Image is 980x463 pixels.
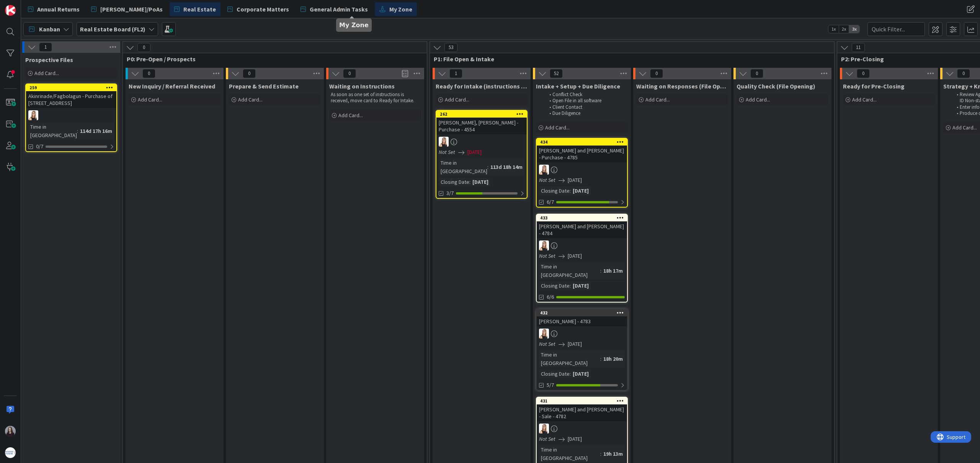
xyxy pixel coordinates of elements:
[539,252,555,259] i: Not Set
[537,139,627,162] div: 434[PERSON_NAME] and [PERSON_NAME] - Purchase - 4785
[568,176,582,184] span: [DATE]
[536,82,620,90] span: Intake + Setup + Due Diligence
[537,316,627,326] div: [PERSON_NAME] - 4783
[828,25,839,33] span: 1x
[645,96,670,103] span: Add Card...
[539,445,600,462] div: Time in [GEOGRAPHIC_DATA]
[539,281,570,290] div: Closing Date
[23,2,84,16] a: Annual Returns
[545,104,627,110] li: Client Contact
[170,2,220,16] a: Real Estate
[547,381,554,389] span: 5/7
[444,43,457,52] span: 53
[540,215,627,221] div: 433
[78,127,114,135] div: 114d 17h 16m
[545,124,570,131] span: Add Card...
[137,43,150,52] span: 0
[568,252,582,260] span: [DATE]
[849,25,859,33] span: 3x
[539,177,555,183] i: Not Set
[839,25,849,33] span: 2x
[737,82,815,90] span: Quality Check (File Opening)
[142,69,155,78] span: 0
[469,178,470,186] span: :
[600,355,601,363] span: :
[343,69,356,78] span: 0
[229,82,299,90] span: Prepare & Send Estimate
[537,309,627,316] div: 432
[127,55,417,63] span: P0: Pre-Open / Prospects
[439,159,487,175] div: Time in [GEOGRAPHIC_DATA]
[568,435,582,443] span: [DATE]
[487,163,488,171] span: :
[539,370,570,378] div: Closing Date
[601,450,625,458] div: 19h 13m
[436,111,527,134] div: 262[PERSON_NAME], [PERSON_NAME] - Purchase - 4554
[29,85,116,90] div: 259
[138,96,162,103] span: Add Card...
[539,187,570,195] div: Closing Date
[636,82,728,90] span: Waiting on Responses (File Opening)
[539,165,549,175] img: DB
[568,340,582,348] span: [DATE]
[952,124,977,131] span: Add Card...
[539,340,555,347] i: Not Set
[545,98,627,104] li: Open File in all software
[34,70,59,77] span: Add Card...
[26,84,116,108] div: 259Akinrinade/Fagbolagun - Purchase of [STREET_ADDRESS]
[570,187,571,195] span: :
[445,96,469,103] span: Add Card...
[537,240,627,250] div: DB
[436,111,527,118] div: 262
[545,92,627,98] li: Conflict Check
[539,240,549,250] img: DB
[571,370,591,378] div: [DATE]
[539,329,549,339] img: DB
[852,96,877,103] span: Add Card...
[540,310,627,316] div: 432
[439,149,455,155] i: Not Set
[537,424,627,434] div: DB
[26,84,116,91] div: 259
[537,329,627,339] div: DB
[539,350,600,367] div: Time in [GEOGRAPHIC_DATA]
[243,69,256,78] span: 0
[843,82,905,90] span: Ready for Pre-Closing
[28,110,38,120] img: DB
[537,398,627,421] div: 431[PERSON_NAME] and [PERSON_NAME] - Sale - 4782
[601,355,625,363] div: 18h 20m
[26,91,116,108] div: Akinrinade/Fagbolagun - Purchase of [STREET_ADDRESS]
[129,82,215,90] span: New Inquiry / Referral Received
[26,110,116,120] div: DB
[540,139,627,145] div: 434
[570,370,571,378] span: :
[601,267,625,275] div: 18h 17m
[746,96,770,103] span: Add Card...
[537,146,627,162] div: [PERSON_NAME] and [PERSON_NAME] - Purchase - 4785
[5,447,16,458] img: avatar
[571,281,591,290] div: [DATE]
[547,198,554,206] span: 6/7
[600,267,601,275] span: :
[537,139,627,146] div: 434
[389,5,412,14] span: My Zone
[28,123,77,139] div: Time in [GEOGRAPHIC_DATA]
[310,5,368,14] span: General Admin Tasks
[25,56,73,64] span: Prospective Files
[957,69,970,78] span: 0
[570,281,571,290] span: :
[537,165,627,175] div: DB
[80,25,145,33] b: Real Estate Board (FL2)
[39,25,60,34] span: Kanban
[539,435,555,442] i: Not Set
[375,2,417,16] a: My Zone
[537,404,627,421] div: [PERSON_NAME] and [PERSON_NAME] - Sale - 4782
[39,43,52,52] span: 1
[600,450,601,458] span: :
[223,2,294,16] a: Corporate Matters
[449,69,462,78] span: 1
[539,424,549,434] img: DB
[436,82,528,90] span: Ready for Intake (instructions received)
[183,5,216,14] span: Real Estate
[537,221,627,238] div: [PERSON_NAME] and [PERSON_NAME] - 4784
